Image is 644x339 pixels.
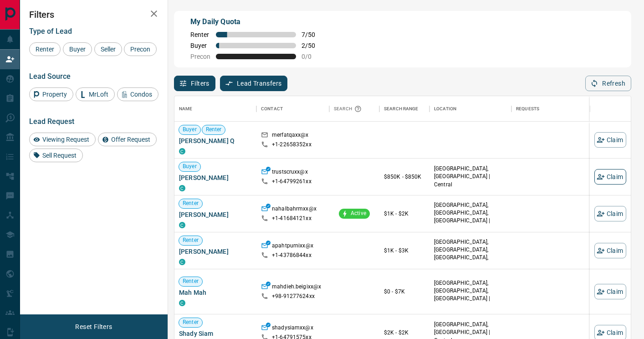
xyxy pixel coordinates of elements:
[127,46,153,53] span: Precon
[179,173,252,182] span: [PERSON_NAME]
[66,46,89,53] span: Buyer
[39,136,92,143] span: Viewing Request
[384,96,419,122] div: Search Range
[179,185,185,191] div: condos.ca
[434,165,507,188] p: [GEOGRAPHIC_DATA], [GEOGRAPHIC_DATA] | Central
[29,149,83,162] div: Sell Request
[179,126,200,134] span: Buyer
[127,91,155,98] span: Condos
[63,42,92,56] div: Buyer
[220,76,288,91] button: Lead Transfers
[384,173,425,181] p: $850K - $850K
[594,169,626,185] button: Claim
[516,96,539,122] div: Requests
[190,42,210,49] span: Buyer
[179,259,185,265] div: condos.ca
[29,117,74,126] span: Lead Request
[511,96,593,122] div: Requests
[179,96,193,122] div: Name
[190,53,210,60] span: Precon
[272,215,312,222] p: +1- 41684121xx
[302,42,322,49] span: 2 / 50
[29,27,72,36] span: Type of Lead
[334,96,364,122] div: Search
[179,200,202,207] span: Renter
[69,319,118,334] button: Reset Filters
[272,324,313,334] p: shadysiamxx@x
[174,96,256,122] div: Name
[94,42,122,56] div: Seller
[32,46,57,53] span: Renter
[384,329,425,337] p: $2K - $2K
[261,96,283,122] div: Contact
[384,247,425,255] p: $1K - $3K
[272,141,312,149] p: +1- 22658352xx
[97,46,119,53] span: Seller
[272,293,315,300] p: +98- 91277624xx
[179,300,185,306] div: condos.ca
[179,136,252,145] span: [PERSON_NAME] Q
[190,31,210,38] span: Renter
[594,243,626,258] button: Claim
[108,136,153,143] span: Offer Request
[272,131,309,141] p: merfatqaxx@x
[179,222,185,228] div: condos.ca
[585,76,631,91] button: Refresh
[429,96,511,122] div: Location
[384,210,425,218] p: $1K - $2K
[29,9,158,20] h2: Filters
[39,152,80,159] span: Sell Request
[39,91,70,98] span: Property
[174,76,215,91] button: Filters
[434,201,507,241] p: [GEOGRAPHIC_DATA], [GEOGRAPHIC_DATA], [GEOGRAPHIC_DATA] | [GEOGRAPHIC_DATA], [GEOGRAPHIC_DATA]
[434,238,507,277] p: East York
[179,148,185,154] div: condos.ca
[272,168,308,178] p: trustscruxx@x
[29,87,73,101] div: Property
[117,87,158,101] div: Condos
[179,318,202,326] span: Renter
[347,210,370,217] span: Active
[272,205,317,215] p: nahalbahrmxx@x
[29,72,71,81] span: Lead Source
[302,31,322,38] span: 7 / 50
[256,96,329,122] div: Contact
[98,133,157,146] div: Offer Request
[272,178,312,185] p: +1- 64799261xx
[272,252,312,259] p: +1- 43786844xx
[272,242,313,252] p: apahtpurnixx@x
[76,87,115,101] div: MrLoft
[272,283,321,293] p: mahdieh.beigixx@x
[179,329,252,338] span: Shady Siam
[179,277,202,285] span: Renter
[29,42,61,56] div: Renter
[179,288,252,297] span: Mah Mah
[594,132,626,148] button: Claim
[202,126,225,134] span: Renter
[179,236,202,244] span: Renter
[179,247,252,256] span: [PERSON_NAME]
[86,91,112,98] span: MrLoft
[594,284,626,299] button: Claim
[124,42,157,56] div: Precon
[434,279,507,311] p: [GEOGRAPHIC_DATA], [GEOGRAPHIC_DATA], [GEOGRAPHIC_DATA] | [GEOGRAPHIC_DATA]
[302,53,322,60] span: 0 / 0
[179,210,252,219] span: [PERSON_NAME]
[179,163,200,170] span: Buyer
[594,206,626,221] button: Claim
[379,96,429,122] div: Search Range
[434,96,456,122] div: Location
[29,133,96,146] div: Viewing Request
[384,288,425,296] p: $0 - $7K
[190,16,322,27] p: My Daily Quota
